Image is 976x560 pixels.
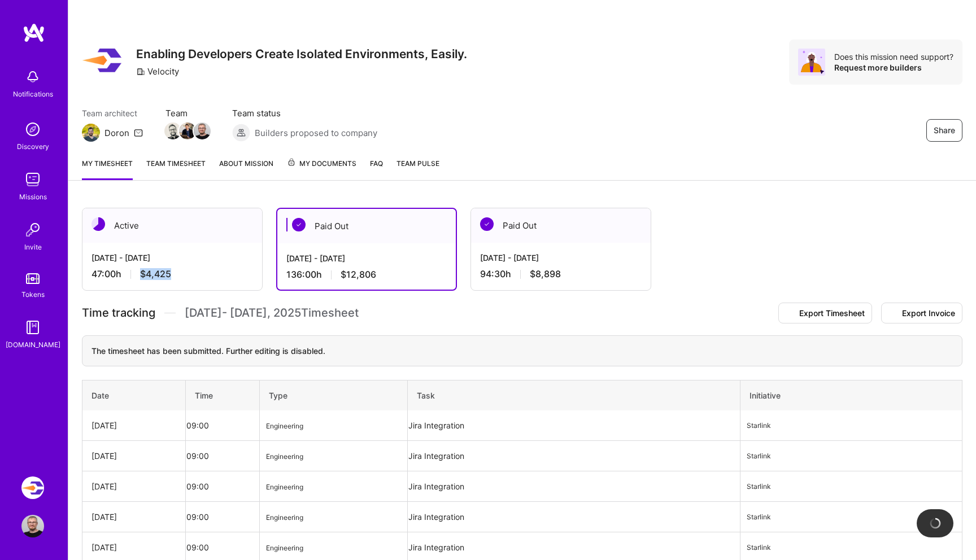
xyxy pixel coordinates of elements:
span: Team status [232,107,377,119]
div: Velocity [136,65,179,77]
img: bell [21,65,44,88]
div: Doron [104,127,129,139]
span: [DATE] - [DATE] , 2025 Timesheet [185,306,359,320]
div: [DATE] [91,419,176,431]
div: 136:00 h [286,269,447,281]
img: Company Logo [82,40,123,80]
img: Team Architect [82,124,100,142]
button: Export Invoice [881,303,962,323]
img: teamwork [21,168,44,191]
span: Starlink [741,418,777,434]
div: [DATE] [91,511,176,523]
a: User Avatar [19,515,47,537]
h3: Enabling Developers Create Isolated Environments, Easily. [136,47,467,61]
i: icon Mail [134,128,143,137]
span: Time tracking [82,306,155,320]
a: FAQ [370,158,383,180]
div: Missions [19,191,47,203]
img: User Avatar [21,515,44,537]
div: [DOMAIN_NAME] [6,339,60,351]
td: Jira Integration [408,502,740,532]
div: 47:00 h [91,268,253,280]
div: Request more builders [834,62,953,73]
span: Team [165,107,210,119]
span: Starlink [741,479,777,495]
span: Engineering [260,479,309,495]
a: Team Member Avatar [180,121,195,141]
div: Paid Out [277,209,456,243]
img: logo [23,23,45,43]
div: Tokens [21,288,45,300]
div: [DATE] [91,480,176,492]
td: 09:00 [186,502,260,532]
span: Engineering [260,418,309,434]
img: Team Member Avatar [179,123,196,139]
img: discovery [21,118,44,141]
span: $8,898 [530,268,561,280]
img: Team Member Avatar [194,123,211,139]
a: Team timesheet [146,158,206,180]
td: 09:00 [186,410,260,441]
img: Velocity: Enabling Developers Create Isolated Environments, Easily. [21,476,44,499]
i: icon Download [888,310,897,318]
img: Paid Out [480,217,494,231]
span: Team architect [82,107,143,119]
i: icon Download [786,310,795,318]
i: icon CompanyGray [136,67,145,76]
span: My Documents [287,158,356,170]
td: 09:00 [186,471,260,502]
div: Active [82,208,262,243]
th: Initiative [740,380,962,411]
span: $4,425 [140,268,171,280]
div: Does this mission need support? [834,51,953,62]
div: The timesheet has been submitted. Further editing is disabled. [82,335,962,366]
div: [DATE] - [DATE] [480,252,642,264]
div: [DATE] - [DATE] [91,252,253,264]
td: 09:00 [186,441,260,471]
span: Share [934,125,955,136]
td: Jira Integration [408,441,740,471]
img: Team Member Avatar [164,123,181,139]
th: Time [186,380,260,411]
img: guide book [21,316,44,339]
a: About Mission [219,158,273,180]
div: [DATE] [91,450,176,462]
td: Jira Integration [408,471,740,502]
span: Starlink [741,540,777,555]
span: $12,806 [341,269,376,281]
button: Share [926,119,962,142]
span: Engineering [260,540,309,555]
a: Velocity: Enabling Developers Create Isolated Environments, Easily. [19,476,47,499]
img: Active [91,217,105,231]
span: Engineering [260,510,309,525]
div: [DATE] - [DATE] [286,252,447,264]
div: Invite [24,241,42,253]
div: Discovery [17,141,49,152]
div: Paid Out [471,208,651,243]
th: Date [82,380,186,411]
span: Engineering [260,449,309,464]
button: Export Timesheet [778,303,872,323]
img: loading [927,515,943,531]
th: Type [260,380,408,411]
img: Avatar [798,49,825,76]
a: Team Member Avatar [195,121,210,141]
th: Task [408,380,740,411]
div: Notifications [13,88,53,100]
img: Paid Out [292,218,306,231]
img: tokens [26,273,40,284]
td: Jira Integration [408,410,740,441]
span: Builders proposed to company [255,127,377,139]
span: Starlink [741,509,777,525]
img: Builders proposed to company [232,124,250,142]
div: [DATE] [91,541,176,553]
span: Team Pulse [396,159,439,168]
a: My Documents [287,158,356,180]
span: Starlink [741,448,777,464]
img: Invite [21,218,44,241]
a: My timesheet [82,158,133,180]
a: Team Pulse [396,158,439,180]
div: 94:30 h [480,268,642,280]
a: Team Member Avatar [165,121,180,141]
